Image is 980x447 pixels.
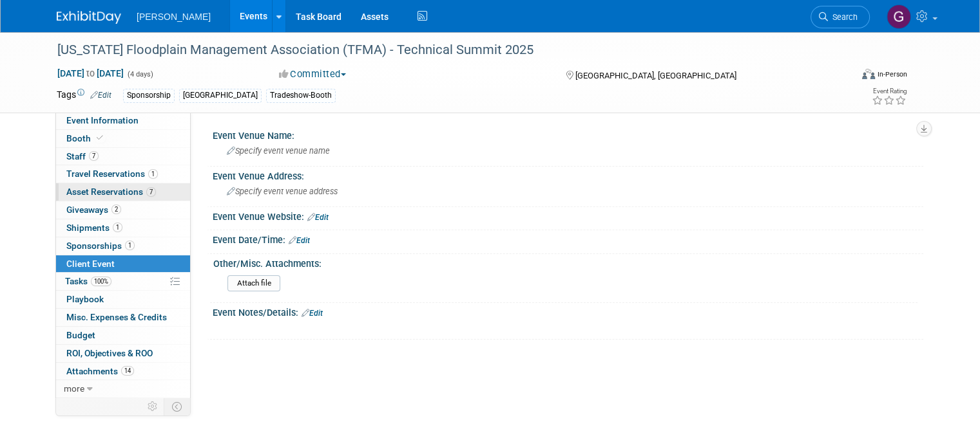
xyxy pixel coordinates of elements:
[877,69,907,79] div: In-Person
[274,68,351,81] button: Committed
[64,383,84,394] span: more
[179,89,262,102] div: [GEOGRAPHIC_DATA]
[66,241,135,251] span: Sponsorships
[89,151,99,161] span: 7
[302,309,323,318] a: Edit
[57,68,124,79] span: [DATE] [DATE]
[66,205,121,215] span: Giveaways
[872,88,907,95] div: Event Rating
[56,183,190,201] a: Asset Reservations7
[56,148,190,165] a: Staff7
[213,254,918,270] div: Other/Misc. Attachments:
[227,187,338,196] span: Specify event venue address
[65,276,111,286] span: Tasks
[56,327,190,344] a: Budget
[56,165,190,183] a: Travel Reservations1
[66,169,158,179] span: Travel Reservations
[56,345,190,362] a: ROI, Objectives & ROO
[84,68,97,78] span: to
[56,309,190,326] a: Misc. Expenses & Credits
[66,366,134,376] span: Attachments
[97,134,103,141] i: Booth reservation complete
[56,130,190,147] a: Booth
[227,146,330,156] span: Specify event venue name
[57,11,121,24] img: ExhibitDay
[142,398,164,415] td: Personalize Event Tab Strip
[66,187,156,197] span: Asset Reservations
[123,89,175,102] div: Sponsorship
[213,207,923,224] div: Event Venue Website:
[782,67,907,86] div: Event Format
[66,312,167,322] span: Misc. Expenses & Credits
[56,201,190,219] a: Giveaways2
[828,12,858,22] span: Search
[66,223,122,233] span: Shipments
[56,380,190,397] a: more
[811,6,870,28] a: Search
[90,91,111,100] a: Edit
[56,255,190,273] a: Client Event
[56,291,190,308] a: Playbook
[213,167,923,183] div: Event Venue Address:
[66,330,95,340] span: Budget
[91,277,111,286] span: 100%
[56,219,190,237] a: Shipments1
[66,151,99,161] span: Staff
[213,230,923,247] div: Event Date/Time:
[111,205,121,214] span: 2
[213,303,923,320] div: Event Notes/Details:
[307,213,329,222] a: Edit
[126,70,153,78] span: (4 days)
[66,294,104,304] span: Playbook
[66,348,153,358] span: ROI, Objectives & ROO
[57,88,111,103] td: Tags
[289,236,310,245] a: Edit
[66,259,115,269] span: Client Event
[148,169,158,179] span: 1
[113,223,122,232] span: 1
[887,5,911,29] img: Genee' Mengarelli
[56,363,190,380] a: Attachments14
[66,133,106,143] span: Booth
[266,89,336,102] div: Tradeshow-Booth
[56,237,190,255] a: Sponsorships1
[121,366,134,376] span: 14
[56,273,190,290] a: Tasks100%
[137,12,211,22] span: [PERSON_NAME]
[56,112,190,129] a: Event Information
[575,71,736,80] span: [GEOGRAPHIC_DATA], [GEOGRAPHIC_DATA]
[53,39,835,62] div: [US_STATE] Floodplain Management Association (TFMA) - Technical Summit 2025
[125,241,135,250] span: 1
[66,115,139,125] span: Event Information
[164,398,191,415] td: Toggle Event Tabs
[146,187,156,197] span: 7
[213,126,923,142] div: Event Venue Name:
[862,69,875,79] img: Format-Inperson.png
